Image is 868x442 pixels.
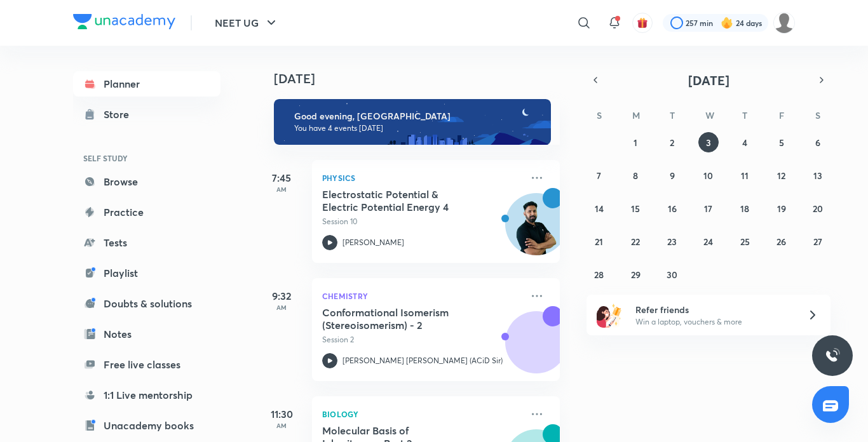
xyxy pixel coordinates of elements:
abbr: September 20, 2025 [813,203,823,215]
abbr: September 28, 2025 [594,269,604,281]
button: September 14, 2025 [589,198,609,218]
button: September 26, 2025 [771,231,792,251]
abbr: Friday [779,109,784,121]
p: AM [256,185,307,193]
h6: Refer friends [635,303,792,316]
button: September 22, 2025 [625,231,646,251]
abbr: September 24, 2025 [703,236,713,248]
abbr: September 16, 2025 [668,203,677,215]
a: Planner [73,71,220,97]
abbr: Thursday [742,109,747,121]
button: September 30, 2025 [662,264,682,285]
button: [DATE] [604,71,813,89]
p: Session 2 [322,334,522,345]
abbr: September 14, 2025 [595,203,604,215]
button: NEET UG [207,10,287,36]
a: Company Logo [73,14,175,32]
button: September 5, 2025 [771,132,792,152]
button: September 2, 2025 [662,132,682,152]
button: September 28, 2025 [589,264,609,285]
img: avatar [637,17,648,29]
abbr: September 4, 2025 [742,137,747,149]
abbr: Tuesday [670,109,675,121]
button: September 16, 2025 [662,198,682,218]
button: avatar [632,13,653,33]
abbr: September 12, 2025 [777,170,785,182]
button: September 3, 2025 [698,132,719,152]
abbr: Monday [632,109,640,121]
abbr: Wednesday [705,109,714,121]
img: Company Logo [73,14,175,29]
p: Session 10 [322,216,522,227]
h6: SELF STUDY [73,147,220,169]
button: September 11, 2025 [735,165,755,185]
p: AM [256,422,307,429]
abbr: September 9, 2025 [670,170,675,182]
p: Chemistry [322,288,522,304]
button: September 7, 2025 [589,165,609,185]
abbr: Saturday [815,109,820,121]
img: Barsha Singh [773,12,795,34]
abbr: September 3, 2025 [706,137,711,149]
button: September 4, 2025 [735,132,755,152]
p: Win a laptop, vouchers & more [635,316,792,328]
abbr: September 10, 2025 [703,170,713,182]
a: 1:1 Live mentorship [73,382,220,408]
img: referral [597,302,622,328]
p: Physics [322,170,522,185]
abbr: September 22, 2025 [631,236,640,248]
button: September 21, 2025 [589,231,609,251]
h5: Electrostatic Potential & Electric Potential Energy 4 [322,188,480,213]
abbr: September 27, 2025 [813,236,822,248]
abbr: September 13, 2025 [813,170,822,182]
abbr: September 11, 2025 [741,170,749,182]
a: Notes [73,321,220,347]
div: Store [104,107,137,122]
a: Unacademy books [73,413,220,438]
h5: 11:30 [256,406,307,422]
abbr: September 2, 2025 [670,137,674,149]
button: September 13, 2025 [808,165,828,185]
button: September 8, 2025 [625,165,646,185]
abbr: September 21, 2025 [595,236,603,248]
p: Biology [322,406,522,422]
button: September 29, 2025 [625,264,646,285]
a: Tests [73,230,220,255]
p: You have 4 events [DATE] [294,123,539,133]
button: September 15, 2025 [625,198,646,218]
abbr: September 6, 2025 [815,137,820,149]
a: Playlist [73,260,220,286]
h5: Conformational Isomerism (Stereoisomerism) - 2 [322,306,480,331]
button: September 18, 2025 [735,198,755,218]
abbr: September 18, 2025 [740,203,749,215]
h4: [DATE] [274,71,573,86]
abbr: September 15, 2025 [631,203,640,215]
img: ttu [825,348,840,363]
button: September 24, 2025 [698,231,719,251]
a: Doubts & solutions [73,291,220,316]
button: September 23, 2025 [662,231,682,251]
button: September 10, 2025 [698,165,719,185]
abbr: September 19, 2025 [777,203,786,215]
abbr: Sunday [597,109,602,121]
button: September 17, 2025 [698,198,719,218]
abbr: September 17, 2025 [704,203,712,215]
button: September 19, 2025 [771,198,792,218]
a: Browse [73,169,220,194]
abbr: September 25, 2025 [740,236,750,248]
h5: 9:32 [256,288,307,304]
h6: Good evening, [GEOGRAPHIC_DATA] [294,110,539,122]
button: September 12, 2025 [771,165,792,185]
img: Avatar [506,200,567,261]
a: Free live classes [73,352,220,377]
button: September 25, 2025 [735,231,755,251]
abbr: September 23, 2025 [667,236,677,248]
img: streak [721,17,733,29]
abbr: September 26, 2025 [776,236,786,248]
abbr: September 5, 2025 [779,137,784,149]
abbr: September 7, 2025 [597,170,601,182]
abbr: September 8, 2025 [633,170,638,182]
img: evening [274,99,551,145]
h5: 7:45 [256,170,307,185]
abbr: September 1, 2025 [634,137,637,149]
